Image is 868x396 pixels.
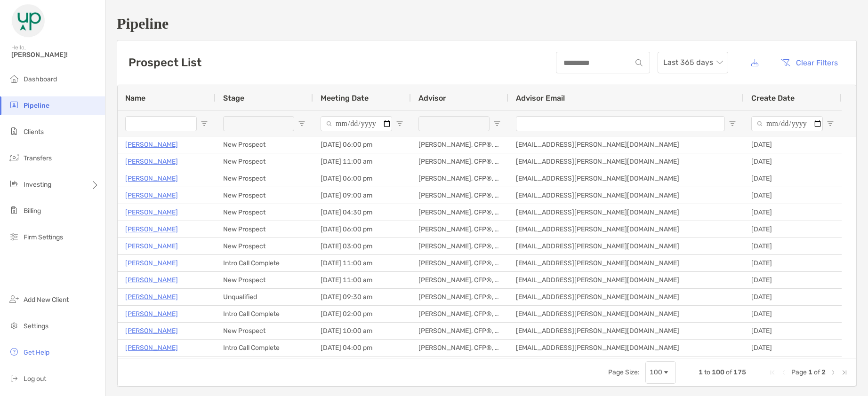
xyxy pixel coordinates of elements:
div: [PERSON_NAME], CFP®, CFA®, CDFA® [411,136,508,153]
img: clients icon [8,126,20,137]
button: Open Filter Menu [493,120,501,127]
span: Stage [223,94,244,103]
img: get-help icon [8,346,20,357]
div: [EMAIL_ADDRESS][PERSON_NAME][DOMAIN_NAME] [508,187,744,204]
div: [DATE] [744,204,842,221]
img: logout icon [8,372,20,384]
div: [PERSON_NAME], CFP®, CFA®, CDFA® [411,255,508,271]
div: Previous Page [780,369,788,376]
div: [DATE] [744,170,842,187]
div: [DATE] 10:00 am [313,323,411,339]
div: [PERSON_NAME], CFP®, CFA®, CDFA® [411,170,508,187]
a: [PERSON_NAME] [125,240,178,252]
div: Intro Call Complete [216,306,313,322]
a: [PERSON_NAME] [125,139,178,150]
div: [EMAIL_ADDRESS][PERSON_NAME][DOMAIN_NAME] [508,238,744,254]
img: transfers icon [8,152,20,163]
div: New Prospect [216,272,313,288]
span: Investing [24,181,51,189]
div: [DATE] 04:30 pm [313,204,411,221]
span: Log out [24,375,46,383]
div: [DATE] [744,340,842,356]
div: [PERSON_NAME], CFP®, CFA®, CDFA® [411,340,508,356]
div: [EMAIL_ADDRESS][PERSON_NAME][DOMAIN_NAME] [508,272,744,288]
span: Pipeline [24,102,49,110]
div: Discovery Meeting Complete [216,356,313,373]
input: Create Date Filter Input [751,116,823,131]
div: [PERSON_NAME], CFP®, CFA®, CDFA® [411,187,508,204]
button: Clear Filters [773,52,845,73]
div: [DATE] [744,153,842,170]
div: [DATE] 11:00 am [313,255,411,271]
div: [EMAIL_ADDRESS][PERSON_NAME][DOMAIN_NAME] [508,136,744,153]
div: 100 [650,368,662,376]
div: [DATE] [744,356,842,373]
p: [PERSON_NAME] [125,342,178,354]
div: [PERSON_NAME], CFP®, CFA®, CDFA® [411,153,508,170]
a: [PERSON_NAME] [125,291,178,303]
div: [PERSON_NAME], CFP®, CFA®, CDFA® [411,356,508,373]
div: [DATE] 02:00 pm [313,306,411,322]
a: [PERSON_NAME] [125,308,178,320]
a: [PERSON_NAME] [125,156,178,167]
div: New Prospect [216,153,313,170]
input: Advisor Email Filter Input [516,116,725,131]
img: billing icon [8,205,20,216]
div: [DATE] 12:30 pm [313,356,411,373]
span: 1 [808,368,812,376]
div: Last Page [841,369,848,376]
span: 1 [699,368,703,376]
div: [PERSON_NAME], CFP®, CFA®, CDFA® [411,238,508,254]
div: [EMAIL_ADDRESS][PERSON_NAME][DOMAIN_NAME] [508,221,744,238]
div: [DATE] 09:30 am [313,289,411,305]
div: New Prospect [216,187,313,204]
img: settings icon [8,320,20,331]
div: [DATE] 03:00 pm [313,238,411,254]
div: Intro Call Complete [216,255,313,271]
img: firm-settings icon [8,231,20,242]
p: [PERSON_NAME] [125,173,178,184]
p: [PERSON_NAME] [125,223,178,235]
div: Next Page [829,369,837,376]
span: 2 [821,368,826,376]
a: [PERSON_NAME] [125,274,178,286]
div: [EMAIL_ADDRESS][PERSON_NAME][DOMAIN_NAME] [508,255,744,271]
div: [DATE] [744,221,842,238]
span: Dashboard [24,75,57,83]
div: New Prospect [216,170,313,187]
div: First Page [769,369,776,376]
div: [EMAIL_ADDRESS][PERSON_NAME][DOMAIN_NAME] [508,289,744,305]
div: [DATE] 06:00 pm [313,221,411,238]
span: Advisor Email [516,94,565,103]
div: [PERSON_NAME], CFP®, CFA®, CDFA® [411,272,508,288]
span: Name [125,94,145,103]
span: Get Help [24,348,49,356]
div: [PERSON_NAME], CFP®, CFA®, CDFA® [411,289,508,305]
a: [PERSON_NAME] [125,206,178,218]
p: [PERSON_NAME] [125,257,178,269]
img: dashboard icon [8,73,20,84]
div: [DATE] 11:00 am [313,272,411,288]
img: pipeline icon [8,99,20,111]
div: [DATE] 11:00 am [313,153,411,170]
button: Open Filter Menu [729,120,736,127]
div: [EMAIL_ADDRESS][PERSON_NAME][DOMAIN_NAME] [508,323,744,339]
div: New Prospect [216,204,313,221]
span: Create Date [751,94,795,103]
div: [DATE] 04:00 pm [313,340,411,356]
div: [DATE] [744,238,842,254]
div: New Prospect [216,221,313,238]
div: [DATE] [744,255,842,271]
input: Name Filter Input [125,116,197,131]
div: Intro Call Complete [216,340,313,356]
div: Unqualified [216,289,313,305]
span: of [726,368,732,376]
span: Clients [24,128,44,136]
div: New Prospect [216,238,313,254]
div: [EMAIL_ADDRESS][PERSON_NAME][DOMAIN_NAME] [508,340,744,356]
span: Transfers [24,154,52,162]
div: New Prospect [216,136,313,153]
